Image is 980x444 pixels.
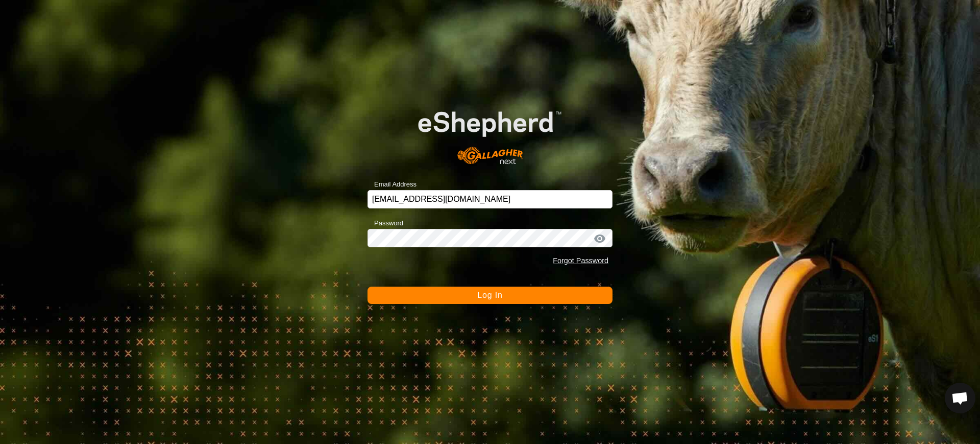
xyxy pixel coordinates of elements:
label: Password [367,218,403,228]
input: Email Address [367,190,612,208]
label: Email Address [367,179,416,190]
div: Chat abierto [945,383,975,413]
button: Log In [367,287,612,304]
img: E-shepherd Logo [392,91,588,175]
span: Log In [477,291,502,299]
a: Forgot Password [553,256,608,265]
